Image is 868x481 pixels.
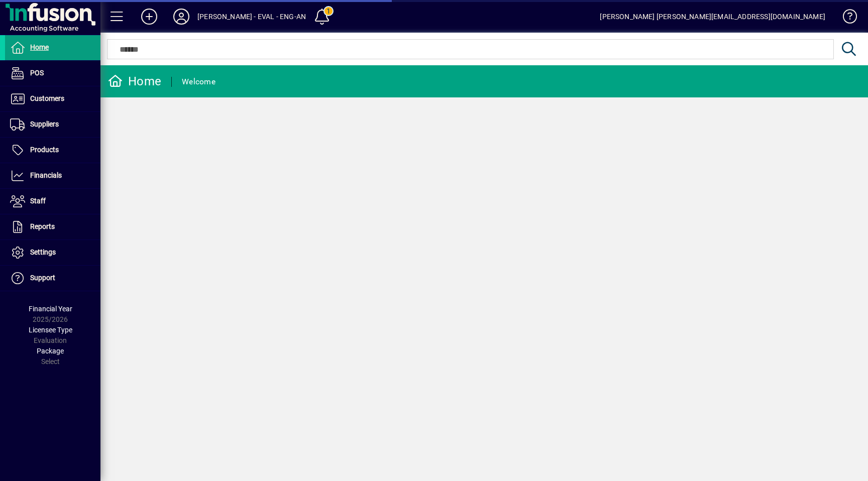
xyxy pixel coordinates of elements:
[5,112,100,137] a: Suppliers
[5,163,100,188] a: Financials
[165,8,197,26] button: Profile
[197,9,306,25] div: [PERSON_NAME] - EVAL - ENG-AN
[30,43,49,51] span: Home
[5,214,100,239] a: Reports
[30,94,64,102] span: Customers
[30,171,62,179] span: Financials
[600,9,825,25] div: [PERSON_NAME] [PERSON_NAME][EMAIL_ADDRESS][DOMAIN_NAME]
[29,326,72,334] span: Licensee Type
[30,222,55,230] span: Reports
[835,2,855,35] a: Knowledge Base
[5,266,100,291] a: Support
[5,138,100,163] a: Products
[30,197,46,205] span: Staff
[5,240,100,265] a: Settings
[5,61,100,86] a: POS
[5,86,100,111] a: Customers
[133,8,165,26] button: Add
[30,69,44,77] span: POS
[30,248,56,256] span: Settings
[29,305,72,313] span: Financial Year
[30,146,59,154] span: Products
[5,189,100,214] a: Staff
[108,73,161,89] div: Home
[37,347,64,355] span: Package
[182,74,215,90] div: Welcome
[30,274,55,282] span: Support
[30,120,59,128] span: Suppliers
